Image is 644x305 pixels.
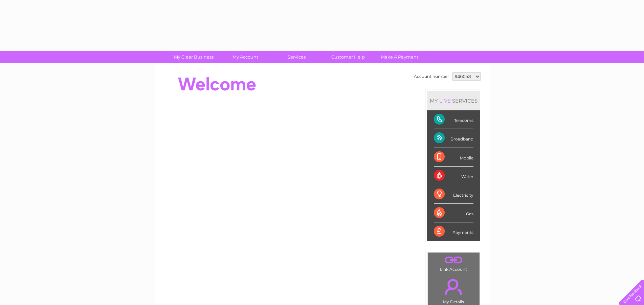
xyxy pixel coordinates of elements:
div: Mobile [434,148,473,167]
div: Electricity [434,185,473,204]
div: Telecoms [434,110,473,129]
div: Gas [434,204,473,222]
a: Make A Payment [372,51,427,63]
div: Broadband [434,129,473,148]
a: . [429,275,478,299]
a: Customer Help [320,51,376,63]
td: Link Account [427,252,480,274]
a: My Clear Business [166,51,222,63]
a: My Account [217,51,273,63]
td: Account number [412,71,451,82]
a: . [429,254,478,266]
div: MY SERVICES [427,91,480,110]
a: Services [269,51,325,63]
div: Water [434,167,473,185]
div: LIVE [438,97,452,104]
div: Payments [434,222,473,241]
